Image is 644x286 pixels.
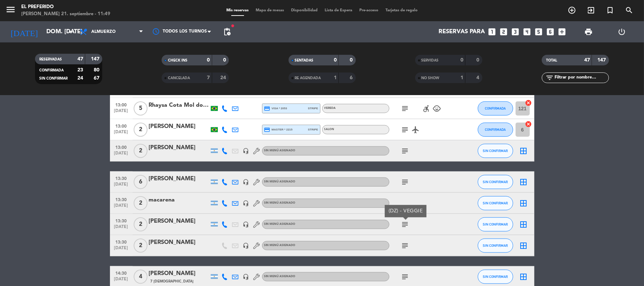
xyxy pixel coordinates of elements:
[112,203,130,211] span: [DATE]
[264,180,296,183] span: Sin menú asignado
[134,196,147,210] span: 2
[605,21,639,42] div: LOG OUT
[334,58,337,63] strong: 0
[485,128,506,132] span: CONFIRMADA
[478,144,513,158] button: SIN CONFIRMAR
[5,4,16,15] i: menu
[112,143,130,151] span: 13:00
[476,75,481,80] strong: 4
[220,75,227,80] strong: 24
[520,199,528,208] i: border_all
[478,270,513,284] button: SIN CONFIRMAR
[476,58,481,63] strong: 0
[66,28,74,36] i: arrow_drop_down
[112,122,130,130] span: 13:00
[39,69,64,72] span: CONFIRMADA
[606,6,614,14] i: turned_in_not
[134,217,147,232] span: 2
[134,239,147,253] span: 2
[356,8,382,12] span: Pre-acceso
[483,180,508,184] span: SIN CONFIRMAR
[94,76,101,81] strong: 67
[422,76,440,80] span: NO SHOW
[520,220,528,229] i: border_all
[308,127,318,132] span: stripe
[308,106,318,111] span: stripe
[264,127,271,133] i: credit_card
[422,104,431,113] i: accessible_forward
[597,58,607,63] strong: 147
[321,8,356,12] span: Lista de Espera
[134,270,147,284] span: 4
[478,175,513,189] button: SIN CONFIRMAR
[295,76,321,80] span: RE AGENDADA
[112,182,130,190] span: [DATE]
[295,59,314,62] span: SENTADAS
[483,275,508,279] span: SIN CONFIRMAR
[587,6,595,14] i: exit_to_app
[523,27,532,36] i: looks_4
[460,75,463,80] strong: 1
[134,101,147,116] span: 5
[243,200,249,206] i: headset_mic
[546,27,555,36] i: looks_6
[112,130,130,138] span: [DATE]
[401,126,410,134] i: subject
[264,223,296,226] span: Sin menú asignado
[264,127,293,133] span: master * 2215
[112,224,130,233] span: [DATE]
[478,217,513,232] button: SIN CONFIRMAR
[483,149,508,153] span: SIN CONFIRMAR
[401,178,410,186] i: subject
[112,277,130,285] span: [DATE]
[324,107,336,110] span: VEREDA
[401,273,410,281] i: subject
[149,122,209,131] div: [PERSON_NAME]
[478,101,513,116] button: CONFIRMADA
[243,221,249,228] i: headset_mic
[39,77,68,80] span: SIN CONFIRMAR
[520,273,528,281] i: border_all
[525,121,532,128] i: cancel
[149,174,209,183] div: [PERSON_NAME]
[243,179,249,185] i: headset_mic
[534,27,544,36] i: looks_5
[546,59,557,62] span: TOTAL
[91,29,116,34] span: Almuerzo
[168,59,187,62] span: CHECK INS
[264,202,296,204] span: Sin menú asignado
[91,57,101,62] strong: 147
[112,151,130,159] span: [DATE]
[112,246,130,254] span: [DATE]
[401,241,410,250] i: subject
[112,216,130,224] span: 13:30
[112,269,130,277] span: 14:30
[231,24,235,28] span: fiber_manual_record
[499,27,509,36] i: looks_two
[350,58,354,63] strong: 0
[401,104,410,113] i: subject
[568,6,576,14] i: add_circle_outline
[77,76,83,81] strong: 24
[545,74,554,82] i: filter_list
[223,28,231,36] span: pending_actions
[264,105,271,112] i: credit_card
[485,106,506,110] span: CONFIRMADA
[134,123,147,137] span: 2
[324,128,335,131] span: SALON
[252,8,288,12] span: Mapa de mesas
[412,126,420,134] i: airplanemode_active
[149,269,209,278] div: [PERSON_NAME]
[112,174,130,182] span: 13:30
[39,58,62,61] span: RESERVADAS
[401,147,410,155] i: subject
[520,241,528,250] i: border_all
[558,27,567,36] i: add_box
[401,220,410,229] i: subject
[334,75,337,80] strong: 1
[264,244,296,247] span: Sin menú asignado
[554,74,609,82] input: Filtrar por nombre...
[478,196,513,210] button: SIN CONFIRMAR
[584,28,593,36] span: print
[21,11,110,18] div: [PERSON_NAME] 21. septiembre - 11:49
